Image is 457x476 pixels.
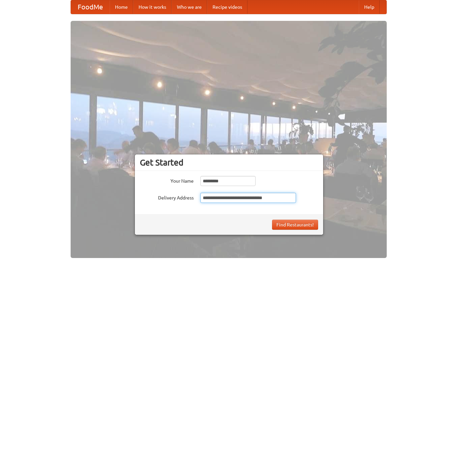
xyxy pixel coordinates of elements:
a: Help [359,0,380,14]
button: Find Restaurants! [272,220,318,230]
h3: Get Started [140,157,318,168]
a: Recipe videos [207,0,247,14]
a: Who we are [172,0,207,14]
label: Your Name [140,176,194,184]
a: How it works [133,0,172,14]
a: Home [110,0,133,14]
a: FoodMe [71,0,110,14]
label: Delivery Address [140,193,194,201]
